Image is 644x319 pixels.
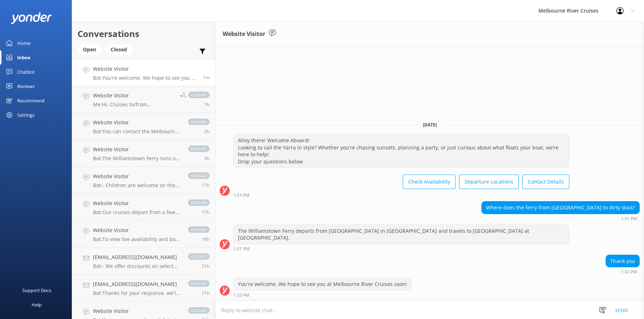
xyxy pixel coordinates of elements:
div: Support Docs [22,283,51,297]
span: closed [188,172,210,179]
span: Sep 01 2025 07:49pm (UTC +10:00) Australia/Sydney [202,209,210,215]
span: Sep 01 2025 08:19pm (UTC +10:00) Australia/Sydney [202,182,210,188]
div: Chatbot [17,65,35,79]
h4: Website Visitor [93,65,198,73]
span: closed [188,226,210,233]
span: Sep 02 2025 10:39am (UTC +10:00) Australia/Sydney [204,128,210,134]
div: You're welcome. We hope to see you at Melbourne River Cruises soon! [234,278,411,290]
div: Sep 02 2025 01:31pm (UTC +10:00) Australia/Sydney [233,246,569,251]
a: Open [78,45,105,53]
a: Website VisitorBot:You can contact the Melbourne River Cruises team by emailing [EMAIL_ADDRESS][D... [72,113,215,140]
p: Bot: The Williamstown Ferry runs on weekends, some public holidays, and daily during summer and s... [93,155,181,162]
h4: Website Visitor [93,145,181,153]
a: Website VisitorBot:You're welcome. We hope to see you at Melbourne River Cruises soon!1m [72,59,215,86]
p: Bot: - Children are welcome on the Spirit of Melbourne Dinner Cruise, but they must remain seated... [93,182,181,189]
span: closed [188,119,210,125]
a: Closed [105,45,136,53]
div: Reviews [17,79,34,93]
div: Settings [17,108,34,122]
a: [EMAIL_ADDRESS][DOMAIN_NAME]Bot:Thanks for your response, we'll get back to you as soon as we can... [72,275,215,302]
div: Sep 02 2025 01:32pm (UTC +10:00) Australia/Sydney [606,269,640,274]
h4: Website Visitor [93,119,181,126]
div: Ahoy there! Welcome Aboard! Looking to sail the Yarra in style? Whether you're chasing sunsets, p... [234,134,569,167]
p: Bot: Our cruises depart from a few different locations along [GEOGRAPHIC_DATA] and Federation [GE... [93,209,181,216]
div: Sep 02 2025 01:31pm (UTC +10:00) Australia/Sydney [481,216,640,221]
a: Website VisitorBot:The Williamstown Ferry runs on weekends, some public holidays, and daily durin... [72,140,215,167]
strong: 1:31 PM [233,193,249,198]
h4: Website Visitor [93,226,181,234]
strong: 1:32 PM [621,270,637,274]
div: Help [32,297,42,312]
div: Inbox [17,50,31,65]
div: Thank you [606,255,639,267]
span: Sep 02 2025 10:26am (UTC +10:00) Australia/Sydney [204,155,210,161]
div: Open [78,44,102,55]
h4: Website Visitor [93,92,174,100]
div: The Williamstown Ferry departs from [GEOGRAPHIC_DATA] in [GEOGRAPHIC_DATA] and travels to [GEOGRA... [234,225,569,244]
div: Where does the ferry from [GEOGRAPHIC_DATA] to dirty dock? [482,202,639,214]
p: Bot: - We offer discounts on select experiences for full-time students, seniors, pensioners, host... [93,263,181,269]
p: Bot: To view live availability and book your Melbourne River Cruise experience, click [URL][DOMAI... [93,236,181,242]
strong: 1:31 PM [621,217,637,221]
h3: Website Visitor [223,29,265,39]
div: Closed [105,44,132,55]
p: Bot: You can contact the Melbourne River Cruises team by emailing [EMAIL_ADDRESS][DOMAIN_NAME]. V... [93,128,181,135]
span: closed [188,145,210,152]
span: Sep 01 2025 04:13pm (UTC +10:00) Australia/Sydney [202,290,210,296]
h2: Conversations [78,27,210,41]
span: closed [188,307,210,314]
button: Contact Details [522,175,569,189]
a: Website VisitorBot:- Children are welcome on the Spirit of Melbourne Dinner Cruise, but they must... [72,167,215,194]
span: Sep 02 2025 11:59am (UTC +10:00) Australia/Sydney [204,101,210,107]
h4: Website Visitor [93,199,181,207]
p: Me: Hi, Cruises to/from [GEOGRAPHIC_DATA] are available only on Saturdays-Sundays. [93,101,174,108]
span: closed [188,280,210,287]
img: yonder-white-logo.png [11,12,52,24]
span: [DATE] [419,122,441,128]
span: Sep 02 2025 01:32pm (UTC +10:00) Australia/Sydney [203,74,210,80]
span: closed [188,199,210,206]
h4: [EMAIL_ADDRESS][DOMAIN_NAME] [93,280,181,288]
span: Sep 01 2025 07:16pm (UTC +10:00) Australia/Sydney [202,236,210,242]
span: closed [188,253,210,260]
a: Website VisitorBot:To view live availability and book your Melbourne River Cruise experience, cli... [72,221,215,248]
a: Website VisitorBot:Our cruises depart from a few different locations along [GEOGRAPHIC_DATA] and ... [72,194,215,221]
h4: Website Visitor [93,172,181,180]
p: Bot: You're welcome. We hope to see you at Melbourne River Cruises soon! [93,75,198,81]
strong: 1:32 PM [233,293,249,297]
div: Sep 02 2025 01:32pm (UTC +10:00) Australia/Sydney [233,292,412,297]
button: Check Availability [403,175,456,189]
a: Website VisitorMe:Hi, Cruises to/from [GEOGRAPHIC_DATA] are available only on Saturdays-Sundays.c... [72,86,215,113]
strong: 1:31 PM [233,247,249,251]
button: Departure Locations [459,175,519,189]
span: closed [188,92,210,98]
div: Recommend [17,93,45,108]
p: Bot: Thanks for your response, we'll get back to you as soon as we can during opening hours. [93,290,181,296]
a: [EMAIL_ADDRESS][DOMAIN_NAME]Bot:- We offer discounts on select experiences for full-time students... [72,248,215,275]
h4: [EMAIL_ADDRESS][DOMAIN_NAME] [93,253,181,261]
div: Sep 02 2025 01:31pm (UTC +10:00) Australia/Sydney [233,193,569,198]
h4: Website Visitor [93,307,181,315]
div: Home [17,36,31,50]
span: Sep 01 2025 04:14pm (UTC +10:00) Australia/Sydney [202,263,210,269]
